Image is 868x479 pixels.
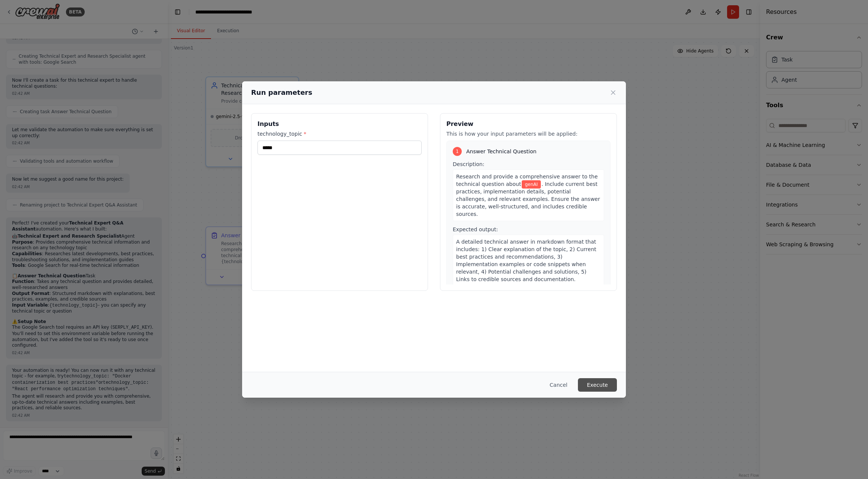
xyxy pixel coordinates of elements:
h3: Inputs [257,120,422,129]
div: 1 [453,147,462,156]
p: This is how your input parameters will be applied: [446,130,611,138]
span: Answer Technical Question [466,148,536,155]
span: Expected output: [453,226,498,232]
label: technology_topic [257,130,422,138]
span: A detailed technical answer in markdown format that includes: 1) Clear explanation of the topic, ... [456,239,596,282]
h2: Run parameters [251,87,312,98]
h3: Preview [446,120,611,129]
span: . Include current best practices, implementation details, potential challenges, and relevant exam... [456,181,600,217]
span: Research and provide a comprehensive answer to the technical question about [456,174,598,187]
button: Cancel [544,378,573,392]
span: Variable: technology_topic [522,180,540,189]
span: Description: [453,161,484,167]
button: Execute [578,378,617,392]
